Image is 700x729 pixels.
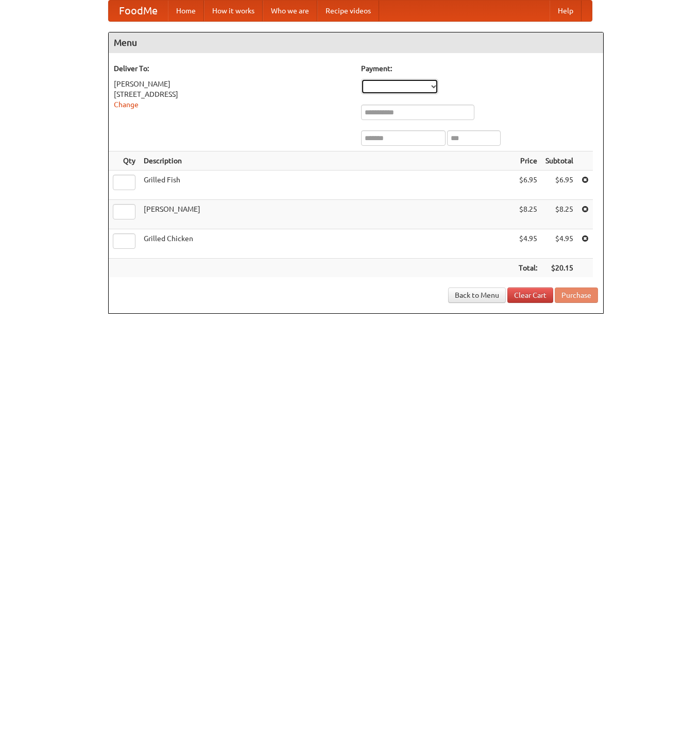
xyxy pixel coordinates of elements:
div: [PERSON_NAME] [114,79,351,89]
a: Clear Cart [507,287,553,303]
h5: Payment: [361,63,598,74]
a: Back to Menu [448,287,506,303]
th: Subtotal [541,151,577,171]
a: Recipe videos [317,1,379,21]
h5: Deliver To: [114,63,351,74]
td: $4.95 [515,229,541,259]
h4: Menu [109,32,603,53]
th: $20.15 [541,259,577,278]
a: FoodMe [109,1,168,21]
td: $6.95 [541,171,577,200]
td: $8.25 [541,200,577,229]
div: [STREET_ADDRESS] [114,89,351,99]
td: $6.95 [515,171,541,200]
button: Purchase [555,287,598,303]
td: [PERSON_NAME] [140,200,515,229]
th: Description [140,151,515,171]
a: Change [114,100,139,109]
a: Who we are [263,1,317,21]
td: $8.25 [515,200,541,229]
td: Grilled Chicken [140,229,515,259]
a: How it works [204,1,263,21]
td: Grilled Fish [140,171,515,200]
a: Help [550,1,582,21]
th: Total: [515,259,541,278]
th: Price [515,151,541,171]
a: Home [168,1,204,21]
td: $4.95 [541,229,577,259]
th: Qty [109,151,140,171]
